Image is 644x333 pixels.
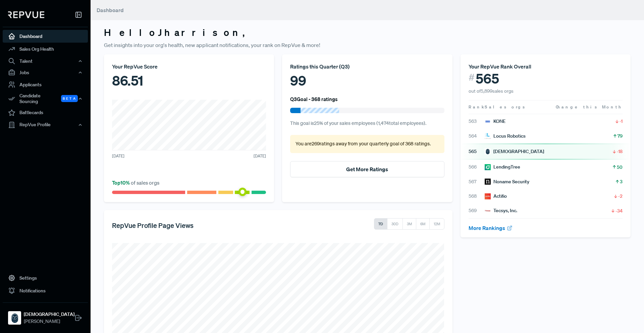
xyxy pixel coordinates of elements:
[374,218,387,230] button: 7D
[429,218,444,230] button: 12M
[290,62,444,70] div: Ratings this Quarter ( Q3 )
[615,207,623,214] span: -34
[112,62,266,70] div: Your RepVue Score
[290,96,338,102] h6: Q3 Goal - 368 ratings
[290,70,444,91] div: 99
[485,164,491,170] img: LendingTree
[485,178,529,185] div: Noname Security
[469,118,485,125] span: 563
[9,313,20,323] img: Samsara
[469,225,513,231] a: More Rankings
[290,161,444,177] button: Get More Ratings
[416,218,430,230] button: 6M
[112,179,159,186] span: of sales orgs
[469,207,485,214] span: 569
[469,163,485,171] span: 566
[617,164,623,171] span: 50
[469,178,485,185] span: 567
[485,148,491,154] img: Samsara
[476,70,499,87] span: 565
[617,148,623,155] span: -18
[3,67,88,78] button: Jobs
[485,118,505,125] div: KONE
[485,148,544,155] div: [DEMOGRAPHIC_DATA]
[485,118,491,125] img: KONE
[556,104,623,110] span: Change this Month
[3,119,88,131] button: RepVue Profile
[485,163,520,171] div: LendingTree
[97,7,124,13] span: Dashboard
[485,208,491,214] img: Tecsys, Inc.
[485,179,491,185] img: Noname Security
[296,140,439,148] p: You are 269 ratings away from your quarterly goal of 368 ratings .
[61,95,78,102] span: Beta
[3,302,88,328] a: Samsara[DEMOGRAPHIC_DATA][PERSON_NAME]
[618,133,623,139] span: 79
[620,118,623,125] span: -1
[469,133,485,140] span: 564
[620,178,623,185] span: 3
[3,55,88,67] button: Talent
[469,88,514,94] span: out of 5,899 sales orgs
[485,133,491,139] img: Locus Robotics
[469,193,485,200] span: 568
[8,11,44,18] img: RepVue
[469,63,531,70] span: Your RepVue Rank Overall
[485,193,491,199] img: Actifio
[3,284,88,297] a: Notifications
[3,91,88,106] button: Candidate Sourcing Beta
[485,104,526,110] span: Sales orgs
[254,153,266,159] span: [DATE]
[3,91,88,106] div: Candidate Sourcing
[3,43,88,55] a: Sales Org Health
[3,106,88,119] a: Battlecards
[24,318,74,325] span: [PERSON_NAME]
[618,193,623,199] span: -2
[3,30,88,43] a: Dashboard
[112,221,194,229] h5: RepVue Profile Page Views
[112,153,124,159] span: [DATE]
[485,133,526,140] div: Locus Robotics
[3,78,88,91] a: Applicants
[469,70,475,84] span: #
[112,179,131,186] span: Top 10 %
[485,193,507,200] div: Actifio
[3,272,88,284] a: Settings
[485,207,517,214] div: Tecsys, Inc.
[469,148,485,155] span: 565
[387,218,403,230] button: 30D
[104,41,631,49] p: Get insights into your org's health, new applicant notifications, your rank on RepVue & more!
[469,104,485,110] span: Rank
[24,311,74,318] strong: [DEMOGRAPHIC_DATA]
[290,120,444,127] p: This goal is 25 % of your sales employees ( 1,474 total employees).
[402,218,416,230] button: 3M
[104,27,631,38] h3: Hello Jharrison ,
[112,70,266,91] div: 86.51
